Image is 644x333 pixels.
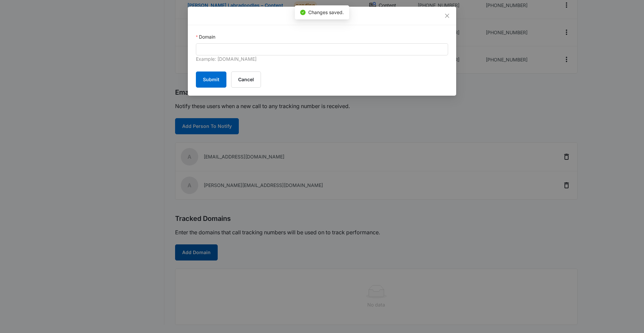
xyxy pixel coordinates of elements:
[300,10,306,15] span: check-circle
[196,12,448,19] div: Add Domain
[231,72,261,88] button: Cancel
[196,33,215,41] label: Domain
[444,13,450,18] span: close
[308,9,344,15] span: Changes saved.
[196,55,448,63] div: Example: [DOMAIN_NAME]
[196,72,226,88] button: Submit
[196,43,448,55] input: Domain
[438,7,456,25] button: Close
